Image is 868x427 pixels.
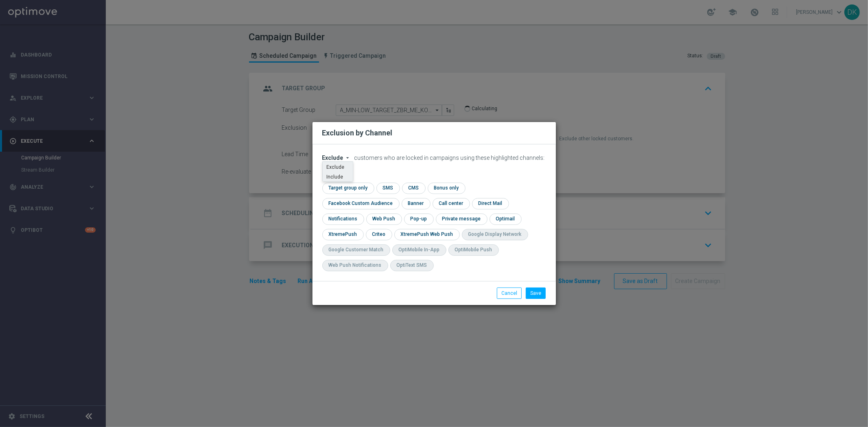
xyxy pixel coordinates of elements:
div: OptiMobile Push [455,246,492,253]
button: Save [526,288,546,299]
div: Web Push Notifications [329,262,382,269]
div: Google Customer Match [329,246,384,253]
div: customers who are locked in campaigns using these highlighted channels: [322,155,546,161]
div: OptiText SMS [397,262,427,269]
h2: Exclusion by Channel [322,128,393,138]
button: Cancel [497,288,522,299]
i: arrow_drop_down [345,155,351,161]
div: Google Display Network [468,231,522,238]
button: Exclude arrow_drop_down [322,155,353,161]
div: OptiMobile In-App [399,246,440,253]
span: Exclude [322,155,343,161]
ng-dropdown-panel: Options list [322,161,353,182]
